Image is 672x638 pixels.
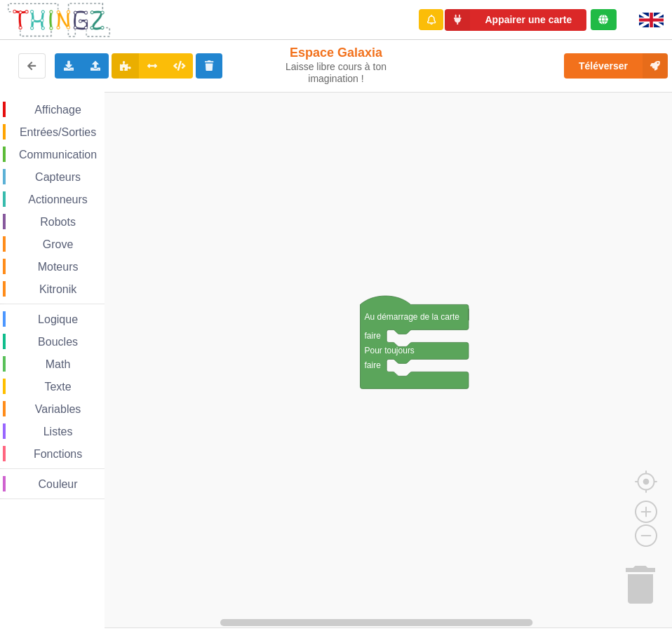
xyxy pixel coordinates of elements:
[42,381,73,393] span: Texte
[445,9,586,31] button: Appairer une carte
[564,53,668,79] button: Téléverser
[282,45,391,85] div: Espace Galaxia
[365,360,382,370] text: faire
[32,448,84,460] span: Fonctions
[365,331,382,341] text: faire
[18,126,98,138] span: Entrées/Sorties
[36,336,80,348] span: Boucles
[37,283,79,295] span: Kitronik
[33,171,83,183] span: Capteurs
[41,426,75,437] span: Listes
[639,13,664,27] img: gb.png
[36,261,81,273] span: Moteurs
[33,403,83,415] span: Variables
[36,313,80,325] span: Logique
[365,312,460,322] text: Au démarrage de la carte
[36,478,80,490] span: Couleur
[38,216,78,228] span: Robots
[591,9,617,30] div: Tu es connecté au serveur de création de Thingz
[282,61,391,85] div: Laisse libre cours à ton imagination !
[365,346,415,355] text: Pour toujours
[6,1,112,39] img: thingz_logo.png
[41,238,76,250] span: Grove
[43,358,73,370] span: Math
[32,104,83,116] span: Affichage
[26,194,90,205] span: Actionneurs
[17,149,99,161] span: Communication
